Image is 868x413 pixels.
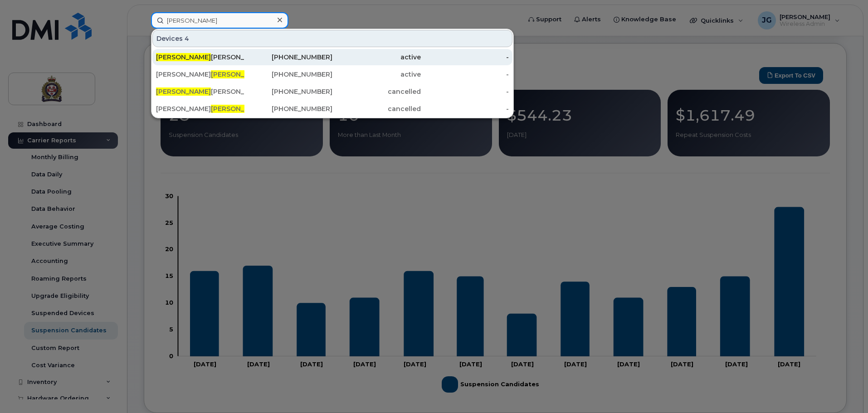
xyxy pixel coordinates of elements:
span: [PERSON_NAME] [211,105,266,113]
div: [PERSON_NAME] [156,53,244,62]
div: [PHONE_NUMBER] [244,70,333,79]
div: Devices [152,30,512,47]
div: active [332,53,421,62]
div: [PHONE_NUMBER] [244,53,333,62]
input: Find something... [151,12,288,29]
div: [PHONE_NUMBER] [244,104,333,113]
span: [PERSON_NAME] [156,53,211,61]
span: [PERSON_NAME] [156,87,211,96]
span: [PERSON_NAME] [211,70,266,78]
div: cancelled [332,87,421,96]
div: [PERSON_NAME] ly [156,70,244,79]
div: [PERSON_NAME] ly [156,104,244,113]
div: [PERSON_NAME] [156,87,244,96]
div: cancelled [332,104,421,113]
a: [PERSON_NAME][PERSON_NAME]ly[PHONE_NUMBER]active- [152,66,512,83]
a: [PERSON_NAME][PERSON_NAME][PHONE_NUMBER]active- [152,49,512,65]
div: - [421,53,509,62]
div: - [421,70,509,79]
a: [PERSON_NAME][PERSON_NAME]ly[PHONE_NUMBER]cancelled- [152,101,512,117]
div: active [332,70,421,79]
span: 4 [185,34,189,43]
div: - [421,87,509,96]
div: - [421,104,509,113]
a: [PERSON_NAME][PERSON_NAME][PHONE_NUMBER]cancelled- [152,83,512,100]
div: [PHONE_NUMBER] [244,87,333,96]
